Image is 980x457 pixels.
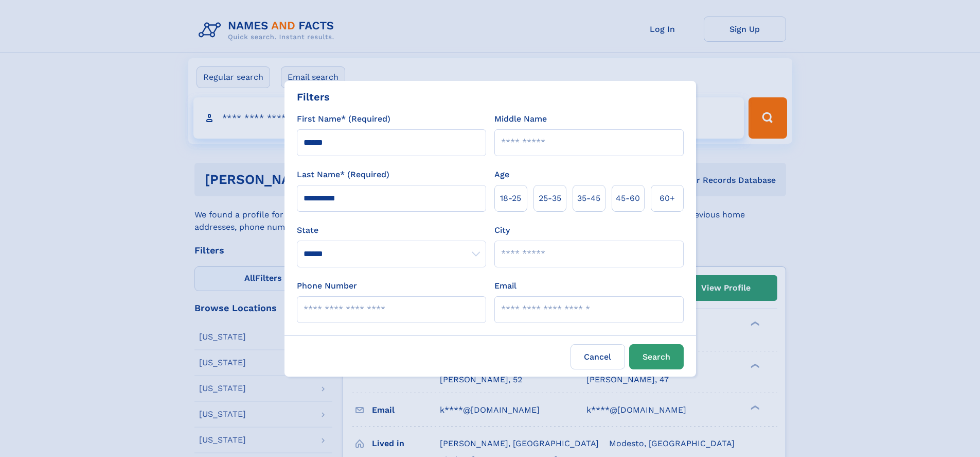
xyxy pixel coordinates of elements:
[494,280,516,292] label: Email
[616,192,640,205] span: 45‑60
[297,89,330,105] div: Filters
[660,192,675,205] span: 60+
[494,113,547,125] label: Middle Name
[297,113,390,125] label: First Name* (Required)
[297,280,357,292] label: Phone Number
[500,192,521,205] span: 18‑25
[577,192,600,205] span: 35‑45
[297,168,389,181] label: Last Name* (Required)
[539,192,561,205] span: 25‑35
[494,224,510,236] label: City
[571,344,625,369] label: Cancel
[297,224,486,236] label: State
[629,344,684,369] button: Search
[494,168,509,181] label: Age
